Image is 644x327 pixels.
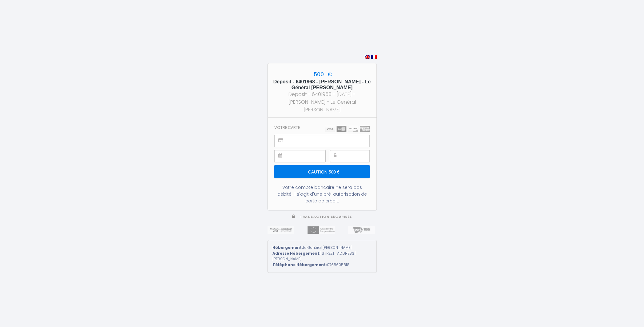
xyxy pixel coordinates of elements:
strong: Téléphone Hébergement: [272,262,327,267]
h5: Deposit - 6401968 - [PERSON_NAME] - Le Général [PERSON_NAME] [273,79,371,90]
input: Caution 500 € [274,165,369,178]
iframe: Cadre sécurisé pour la saisie de la date d'expiration [288,150,325,162]
span: 500 € [312,71,332,78]
img: carts.png [325,126,370,132]
div: 0768605818 [272,262,372,268]
strong: Hébergement: [272,245,303,250]
span: Transaction sécurisée [300,214,352,219]
img: en.png [365,55,370,59]
div: [STREET_ADDRESS][PERSON_NAME] [272,251,372,262]
div: Le Général [PERSON_NAME] [272,245,372,251]
iframe: Cadre sécurisé pour la saisie du numéro de carte [288,135,369,147]
div: Deposit - 6401968 - [DATE] - [PERSON_NAME] - Le Général [PERSON_NAME] [273,90,371,114]
div: Votre compte bancaire ne sera pas débité. Il s'agit d'une pré-autorisation de carte de crédit. [274,184,369,204]
strong: Adresse Hébergement: [272,251,320,256]
img: fr.png [371,55,377,59]
iframe: Cadre sécurisé pour la saisie du code de sécurité CVC [344,150,369,162]
h3: Votre carte [274,125,300,130]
